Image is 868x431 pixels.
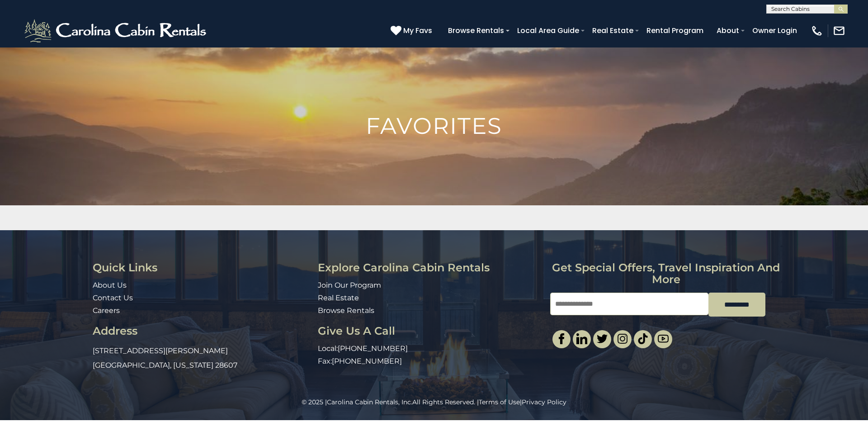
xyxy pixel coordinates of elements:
[23,17,210,44] img: White-1-2.png
[318,344,543,354] p: Local:
[318,294,359,302] a: Real Estate
[642,23,708,38] a: Rental Program
[93,344,311,373] p: [STREET_ADDRESS][PERSON_NAME] [GEOGRAPHIC_DATA], [US_STATE] 28607
[318,281,381,289] a: Join Our Program
[833,24,845,37] img: mail-regular-white.png
[302,398,412,406] span: © 2025 |
[332,357,402,365] a: [PHONE_NUMBER]
[479,398,520,406] a: Terms of Use
[550,262,782,286] h3: Get special offers, travel inspiration and more
[617,333,628,344] img: instagram-single.svg
[318,306,374,315] a: Browse Rentals
[443,23,509,38] a: Browse Rentals
[403,25,432,36] span: My Favs
[712,23,744,38] a: About
[588,23,638,38] a: Real Estate
[748,23,802,38] a: Owner Login
[513,23,584,38] a: Local Area Guide
[20,398,848,407] p: All Rights Reserved. | |
[522,398,566,406] a: Privacy Policy
[93,294,133,302] a: Contact Us
[658,333,669,344] img: youtube-light.svg
[93,262,311,274] h3: Quick Links
[93,306,120,315] a: Careers
[93,281,127,289] a: About Us
[93,325,311,337] h3: Address
[318,325,543,337] h3: Give Us A Call
[318,262,543,274] h3: Explore Carolina Cabin Rentals
[811,24,823,37] img: phone-regular-white.png
[327,398,412,406] a: Carolina Cabin Rentals, Inc.
[391,25,434,37] a: My Favs
[318,356,543,367] p: Fax:
[338,344,408,353] a: [PHONE_NUMBER]
[597,333,608,344] img: twitter-single.svg
[576,333,587,344] img: linkedin-single.svg
[556,333,567,344] img: facebook-single.svg
[637,333,648,344] img: tiktok.svg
